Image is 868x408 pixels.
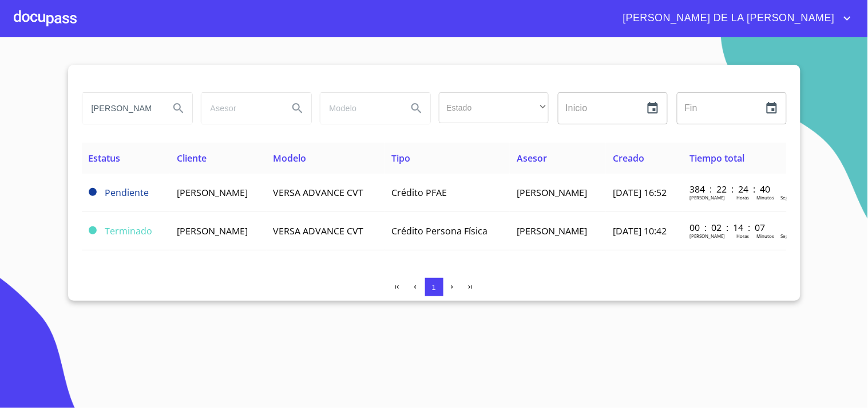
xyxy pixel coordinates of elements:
[177,225,248,237] span: [PERSON_NAME]
[757,233,775,239] p: Minutos
[690,183,767,195] p: 384 : 22 : 24 : 40
[690,194,726,201] p: [PERSON_NAME]
[89,188,97,196] span: Pendiente
[613,225,667,237] span: [DATE] 10:42
[781,194,802,201] p: Segundos
[392,186,447,199] span: Crédito PFAE
[403,95,430,122] button: Search
[615,9,841,28] span: [PERSON_NAME] DE LA [PERSON_NAME]
[177,152,207,164] span: Cliente
[284,95,311,122] button: Search
[89,152,121,164] span: Estatus
[89,226,97,234] span: Terminado
[517,186,588,199] span: [PERSON_NAME]
[274,225,364,237] span: VERSA ADVANCE CVT
[274,152,307,164] span: Modelo
[105,186,149,199] span: Pendiente
[690,152,745,164] span: Tiempo total
[517,152,547,164] span: Asesor
[781,233,802,239] p: Segundos
[177,186,248,199] span: [PERSON_NAME]
[737,194,750,201] p: Horas
[517,225,588,237] span: [PERSON_NAME]
[392,225,488,237] span: Crédito Persona Física
[320,93,398,124] input: search
[425,278,443,296] button: 1
[439,92,549,123] div: ​
[737,233,750,239] p: Horas
[105,225,153,237] span: Terminado
[613,186,667,199] span: [DATE] 16:52
[201,93,279,124] input: search
[165,95,192,122] button: Search
[613,152,644,164] span: Creado
[392,152,411,164] span: Tipo
[615,9,854,28] button: account of current user
[274,186,364,199] span: VERSA ADVANCE CVT
[432,283,436,292] span: 1
[82,93,160,124] input: search
[757,194,775,201] p: Minutos
[690,233,726,239] p: [PERSON_NAME]
[690,221,767,234] p: 00 : 02 : 14 : 07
